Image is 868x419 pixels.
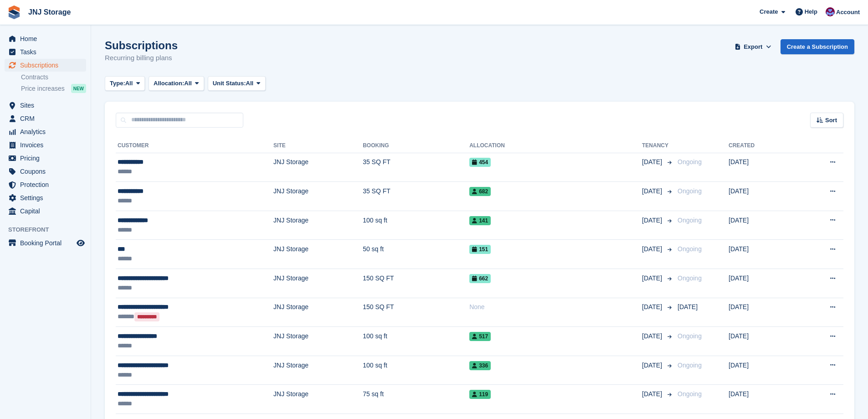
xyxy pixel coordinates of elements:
[469,216,491,225] span: 141
[8,225,91,234] span: Storefront
[21,84,65,93] span: Price increases
[729,139,795,153] th: Created
[71,84,86,93] div: NEW
[642,244,664,254] span: [DATE]
[5,139,86,151] a: menu
[5,46,86,58] a: menu
[21,83,86,93] a: Price increases NEW
[273,240,363,269] td: JNJ Storage
[20,152,75,165] span: Pricing
[273,269,363,298] td: JNJ Storage
[5,178,86,191] a: menu
[469,302,642,312] div: None
[469,332,491,341] span: 517
[363,211,469,240] td: 100 sq ft
[363,182,469,211] td: 35 SQ FT
[363,385,469,414] td: 75 sq ft
[781,39,854,54] a: Create a Subscription
[208,76,266,91] button: Unit Status: All
[184,79,192,88] span: All
[5,205,86,217] a: menu
[469,158,491,167] span: 454
[105,76,145,91] button: Type: All
[642,274,664,283] span: [DATE]
[20,99,75,112] span: Sites
[105,39,178,52] h1: Subscriptions
[363,327,469,356] td: 100 sq ft
[20,205,75,217] span: Capital
[363,153,469,182] td: 35 SQ FT
[273,298,363,327] td: JNJ Storage
[642,157,664,167] span: [DATE]
[836,8,860,17] span: Account
[642,361,664,370] span: [DATE]
[363,139,469,153] th: Booking
[20,112,75,125] span: CRM
[469,361,491,370] span: 336
[7,5,21,19] img: stora-icon-8386f47178a22dfd0bd8f6a31ec36ba5ce8667c1dd55bd0f319d3a0aa187defe.svg
[20,59,75,72] span: Subscriptions
[469,187,491,196] span: 682
[729,356,795,385] td: [DATE]
[5,112,86,125] a: menu
[363,269,469,298] td: 150 SQ FT
[469,245,491,254] span: 151
[273,327,363,356] td: JNJ Storage
[678,158,702,166] span: Ongoing
[25,5,74,20] a: JNJ Storage
[20,125,75,138] span: Analytics
[642,389,664,399] span: [DATE]
[733,39,773,54] button: Export
[20,237,75,249] span: Booking Portal
[642,331,664,341] span: [DATE]
[75,238,86,248] a: Preview store
[5,237,86,249] a: menu
[805,7,817,16] span: Help
[825,116,837,125] span: Sort
[729,385,795,414] td: [DATE]
[20,165,75,178] span: Coupons
[363,356,469,385] td: 100 sq ft
[642,216,664,225] span: [DATE]
[678,303,698,310] span: [DATE]
[273,211,363,240] td: JNJ Storage
[273,385,363,414] td: JNJ Storage
[5,99,86,112] a: menu
[110,79,125,88] span: Type:
[729,240,795,269] td: [DATE]
[246,79,254,88] span: All
[469,139,642,153] th: Allocation
[5,125,86,138] a: menu
[5,59,86,72] a: menu
[5,152,86,165] a: menu
[642,302,664,312] span: [DATE]
[20,191,75,204] span: Settings
[642,139,674,153] th: Tenancy
[363,298,469,327] td: 150 SQ FT
[363,240,469,269] td: 50 sq ft
[20,178,75,191] span: Protection
[149,76,204,91] button: Allocation: All
[273,356,363,385] td: JNJ Storage
[116,139,273,153] th: Customer
[678,245,702,253] span: Ongoing
[105,53,178,63] p: Recurring billing plans
[20,32,75,45] span: Home
[729,327,795,356] td: [DATE]
[5,32,86,45] a: menu
[213,79,246,88] span: Unit Status:
[826,7,835,16] img: Jonathan Scrase
[678,187,702,195] span: Ongoing
[273,139,363,153] th: Site
[273,182,363,211] td: JNJ Storage
[154,79,184,88] span: Allocation:
[729,153,795,182] td: [DATE]
[678,362,702,369] span: Ongoing
[21,73,86,82] a: Contracts
[729,182,795,211] td: [DATE]
[642,186,664,196] span: [DATE]
[744,42,762,52] span: Export
[273,153,363,182] td: JNJ Storage
[20,139,75,151] span: Invoices
[760,7,778,16] span: Create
